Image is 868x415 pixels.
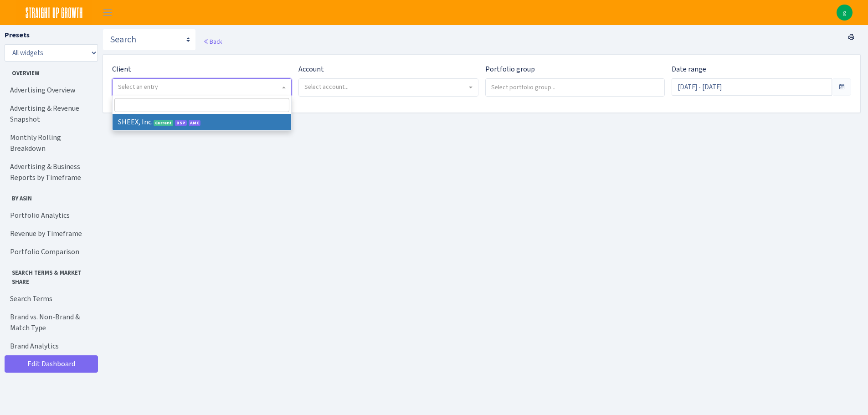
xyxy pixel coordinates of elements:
[5,190,95,203] span: By ASIN
[96,5,119,20] button: Toggle navigation
[5,206,96,225] a: Portfolio Analytics
[837,5,853,20] a: g
[837,5,853,20] img: gjoyce
[5,30,30,41] label: Presets
[5,290,96,308] a: Search Terms
[175,120,187,126] span: DSP
[5,128,96,158] a: Monthly Rolling Breakdown
[5,243,96,261] a: Portfolio Comparison
[298,64,324,75] label: Account
[485,64,535,75] label: Portfolio group
[5,158,96,187] a: Advertising & Business Reports by Timeframe
[5,65,95,77] span: Overview
[304,82,349,91] span: Select account...
[5,99,96,128] a: Advertising & Revenue Snapshot
[203,37,222,46] a: Back
[5,225,96,243] a: Revenue by Timeframe
[672,64,706,75] label: Date range
[5,308,96,337] a: Brand vs. Non-Brand & Match Type
[5,337,96,355] a: Brand Analytics
[154,120,173,126] span: Current
[118,82,158,91] span: Select an entry
[5,81,96,99] a: Advertising Overview
[5,355,98,373] a: Edit Dashboard
[5,265,95,286] span: Search Terms & Market Share
[112,64,131,75] label: Client
[486,79,664,95] input: Select portfolio group...
[189,120,200,126] span: AMC
[113,114,291,130] li: SHEEX, Inc.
